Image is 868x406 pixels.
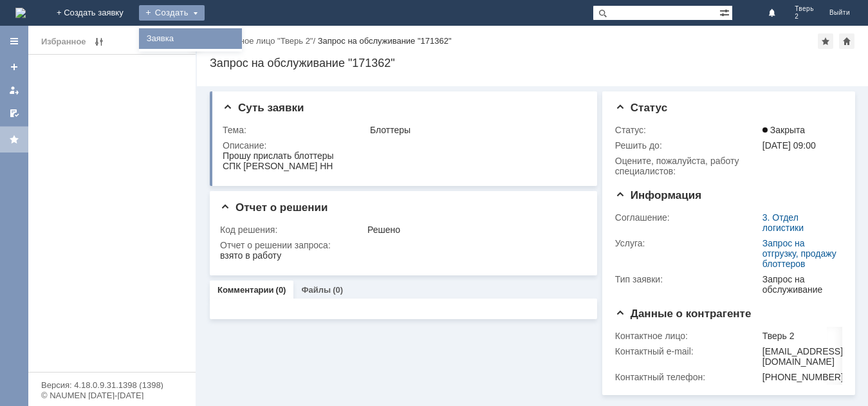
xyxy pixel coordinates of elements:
div: Соглашение: [615,212,760,223]
div: Oцените, пожалуйста, работу специалистов: [615,156,760,176]
div: Запрос на обслуживание "171362" [210,57,855,69]
div: (0) [276,285,286,295]
div: © NAUMEN [DATE]-[DATE] [41,391,183,400]
a: Мои согласования [4,103,24,124]
span: 2 [795,13,814,21]
div: Сделать домашней страницей [839,33,854,49]
div: Отчет о решении запроса: [220,240,583,250]
div: Блоттеры [370,125,580,135]
div: Создать [139,5,205,21]
a: Заявка [142,31,239,46]
div: Версия: 4.18.0.9.31.1398 (1398) [41,381,183,389]
div: Избранное [41,34,86,50]
span: Данные о контрагенте [615,308,752,320]
div: [PHONE_NUMBER] [762,372,844,382]
div: Тип заявки: [615,274,760,284]
div: Статус: [615,125,760,135]
span: Закрыта [762,125,805,135]
div: Описание: [223,140,583,151]
a: Запрос на отгрузку, продажу блоттеров [762,238,836,269]
span: Расширенный поиск [719,6,732,18]
span: [DATE] 09:00 [762,140,816,151]
div: Контактный телефон: [615,372,760,382]
div: Запрос на обслуживание [762,274,838,295]
div: Тверь 2 [762,331,844,341]
div: Решить до: [615,140,760,151]
div: Услуга: [615,238,760,248]
div: / [210,36,318,46]
div: Запрос на обслуживание "171362" [318,36,452,46]
div: Решено [367,225,580,235]
div: [EMAIL_ADDRESS][DOMAIN_NAME] [762,346,844,367]
a: Контактное лицо "Тверь 2" [210,36,313,46]
a: Перейти на домашнюю страницу [15,8,26,18]
a: Файлы [301,285,331,295]
span: Тверь [795,5,814,13]
img: logo [15,8,26,18]
a: Создать заявку [4,57,24,77]
a: 3. Отдел логистики [762,212,804,233]
span: Информация [615,189,701,201]
a: Мои заявки [4,80,24,100]
span: Статус [615,102,667,114]
span: Суть заявки [223,102,304,114]
div: Добавить в избранное [818,33,833,49]
span: Редактирование избранного [91,34,107,50]
div: Контактный e-mail: [615,346,760,356]
div: Тема: [223,125,367,135]
div: (0) [333,285,343,295]
a: Комментарии [217,285,274,295]
div: Код решения: [220,225,365,235]
div: Контактное лицо: [615,331,760,341]
span: Отчет о решении [220,201,328,214]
